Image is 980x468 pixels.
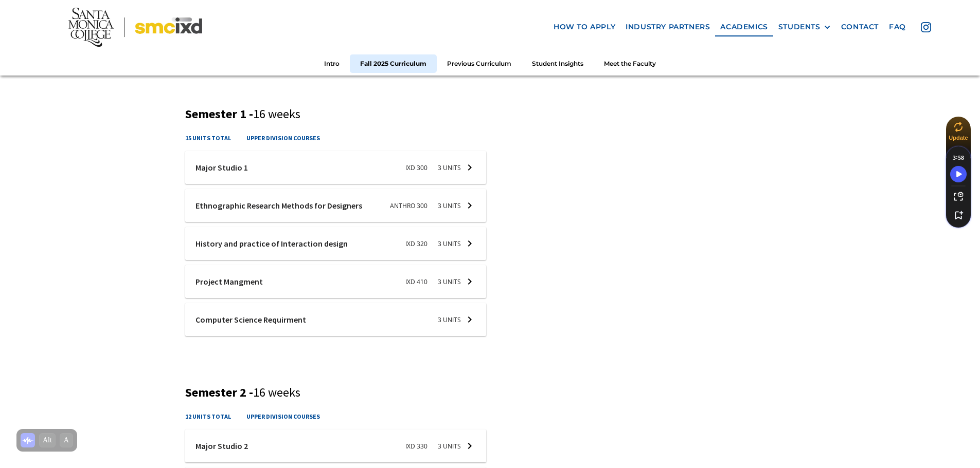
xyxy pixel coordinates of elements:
a: Meet the Faculty [594,54,666,73]
a: faq [884,17,911,36]
h3: Semester 2 - [185,385,795,400]
h4: 12 units total [185,411,231,421]
a: contact [836,17,884,36]
a: industry partners [620,17,715,36]
div: STUDENTS [778,23,831,31]
span: 16 weeks [253,384,300,400]
a: how to apply [548,17,620,36]
img: Santa Monica College - SMC IxD logo [68,8,202,47]
a: Previous Curriculum [437,54,522,73]
span: 16 weeks [253,106,300,122]
h4: upper division courses [246,411,320,421]
h4: 15 units total [185,133,231,143]
img: icon - instagram [921,22,931,32]
a: Academics [715,17,773,36]
a: Student Insights [522,54,594,73]
h4: upper division courses [246,133,320,143]
a: Intro [314,54,350,73]
div: STUDENTS [778,23,821,31]
h3: Semester 1 - [185,107,795,122]
a: Fall 2025 Curriculum [350,54,437,73]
